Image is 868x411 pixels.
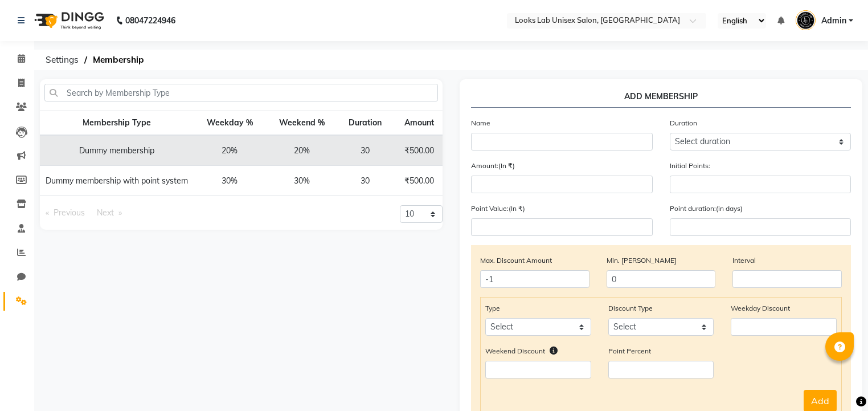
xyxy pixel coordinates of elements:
label: Discount Type [608,303,653,314]
span: Next [97,207,114,218]
span: Previous [54,207,85,218]
label: Interval [732,255,756,266]
td: 30% [266,166,338,196]
th: Amount [393,111,444,136]
th: Duration [337,111,393,136]
td: Dummy membership [40,135,194,166]
th: Membership Type [40,111,194,136]
label: Weekend Discount [485,346,545,356]
iframe: chat widget [820,365,857,400]
td: Dummy membership with point system [40,166,194,196]
td: 20% [194,135,266,166]
td: 30% [194,166,266,196]
img: logo [29,5,107,36]
td: 20% [266,135,338,166]
label: Initial Points: [670,161,710,171]
p: ADD MEMBERSHIP [471,91,851,108]
label: Point Percent [608,346,651,356]
label: Amount:(In ₹) [471,161,515,171]
span: Settings [40,50,84,70]
input: Search by Membership Type [44,84,438,101]
th: Weekend % [266,111,338,136]
label: Duration [670,118,697,128]
th: Weekday % [194,111,266,136]
nav: Pagination [40,205,233,221]
label: Point duration:(in days) [670,204,743,214]
label: Name [471,118,490,128]
img: Admin [796,10,816,30]
label: Point Value:(In ₹) [471,204,525,214]
span: Admin [821,15,846,27]
span: Membership [87,50,150,70]
b: 08047224946 [125,5,175,36]
label: Min. [PERSON_NAME] [607,255,677,266]
label: Type [485,303,500,314]
td: ₹500.00 [393,166,444,196]
label: Max. Discount Amount [480,255,552,266]
td: 30 [337,166,393,196]
td: 30 [337,135,393,166]
td: ₹500.00 [393,135,444,166]
label: Weekday Discount [731,303,790,314]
